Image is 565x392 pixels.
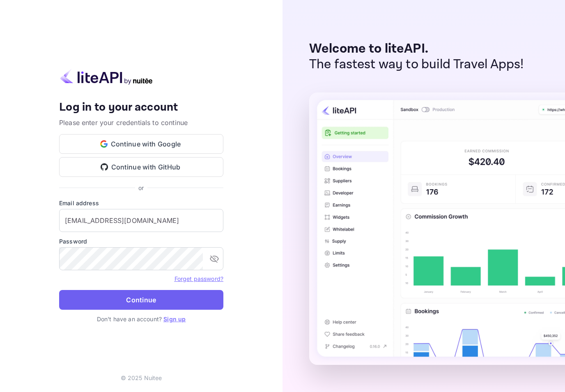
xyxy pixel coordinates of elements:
[175,274,223,283] a: Forget password?
[309,41,524,57] p: Welcome to liteAPI.
[175,275,223,282] a: Forget password?
[163,315,186,322] a: Sign up
[59,134,223,154] button: Continue with Google
[121,373,162,382] p: © 2025 Nuitee
[59,100,223,115] h4: Log in to your account
[59,290,223,310] button: Continue
[59,199,223,207] label: Email address
[59,118,223,128] p: Please enter your credentials to continue
[59,69,154,85] img: liteapi
[59,209,223,232] input: Enter your email address
[59,237,223,246] label: Password
[309,57,524,72] p: The fastest way to build Travel Apps!
[206,251,223,267] button: toggle password visibility
[138,183,144,192] p: or
[59,157,223,177] button: Continue with GitHub
[59,315,223,323] p: Don't have an account?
